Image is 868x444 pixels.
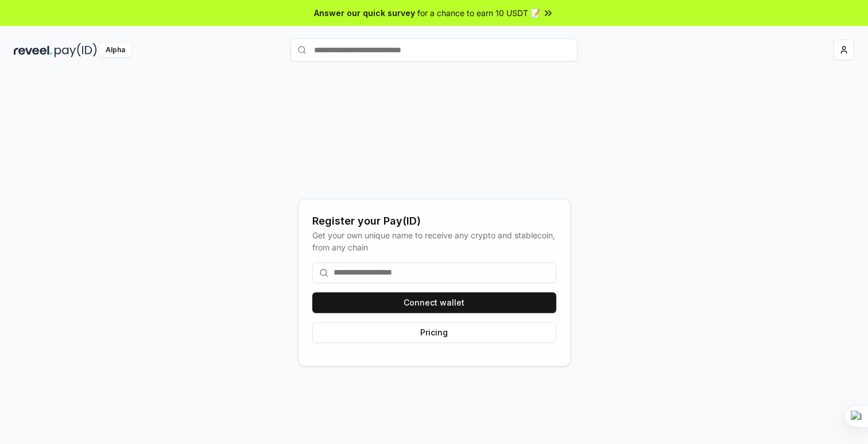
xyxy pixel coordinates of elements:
div: Alpha [99,43,131,57]
div: Register your Pay(ID) [312,213,556,229]
button: Pricing [312,322,556,343]
div: Get your own unique name to receive any crypto and stablecoin, from any chain [312,229,556,253]
img: pay_id [55,43,97,57]
button: Connect wallet [312,292,556,313]
span: Answer our quick survey [314,7,415,19]
img: reveel_dark [14,43,52,57]
span: for a chance to earn 10 USDT 📝 [417,7,540,19]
